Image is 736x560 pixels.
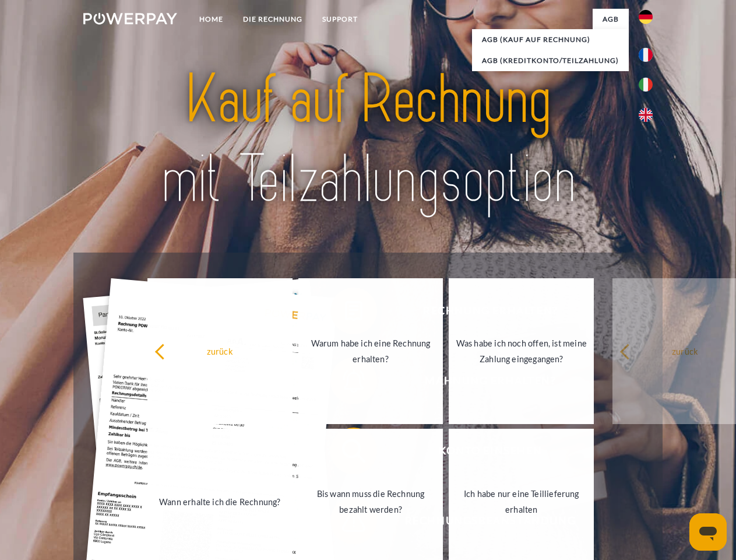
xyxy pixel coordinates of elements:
[639,48,653,62] img: fr
[111,56,625,223] img: title-powerpay_de.svg
[154,343,286,359] div: zurück
[449,278,594,424] a: Was habe ich noch offen, ist meine Zahlung eingegangen?
[189,9,233,30] a: Home
[305,486,436,517] div: Bis wann muss die Rechnung bezahlt werden?
[305,335,436,367] div: Warum habe ich eine Rechnung erhalten?
[472,50,629,71] a: AGB (Kreditkonto/Teilzahlung)
[233,9,312,30] a: DIE RECHNUNG
[456,486,587,517] div: Ich habe nur eine Teillieferung erhalten
[456,335,587,367] div: Was habe ich noch offen, ist meine Zahlung eingegangen?
[83,13,177,24] img: logo-powerpay-white.svg
[312,9,368,30] a: SUPPORT
[593,9,629,30] a: agb
[639,10,653,24] img: de
[689,513,727,551] iframe: Schaltfläche zum Öffnen des Messaging-Fensters
[472,29,629,50] a: AGB (Kauf auf Rechnung)
[639,108,653,122] img: en
[154,494,286,509] div: Wann erhalte ich die Rechnung?
[639,78,653,92] img: it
